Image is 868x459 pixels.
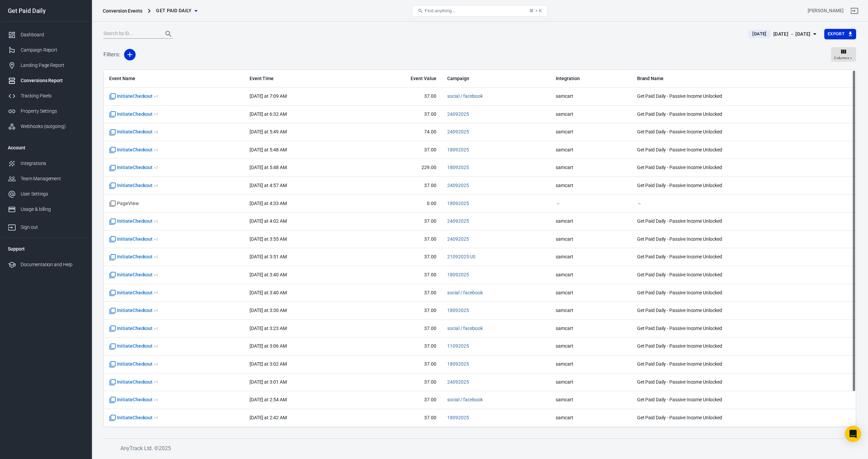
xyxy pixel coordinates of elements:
span: InitiateCheckout [109,129,158,135]
span: samcart [556,111,626,118]
sup: + 7 [154,165,158,170]
span: samcart [556,379,626,386]
a: 24092025 [447,236,469,242]
span: samcart [556,129,626,135]
span: 37.00 [362,236,436,243]
span: － [556,200,626,207]
li: Account [2,140,89,156]
span: Get Paid Daily - Passive Income Unlocked [637,254,732,260]
span: samcart [556,361,626,368]
span: 21092025 US [447,254,476,260]
span: Campaign [447,75,542,82]
div: Landing Page Report [21,62,84,69]
div: Dashboard [21,31,84,38]
span: 24092025 [447,379,469,386]
span: Get Paid Daily - Passive Income Unlocked [637,415,732,421]
a: 24092025 [447,379,469,385]
div: Webhooks (outgoing) [21,123,84,130]
span: InitiateCheckout [109,147,158,153]
div: scrollable content [104,70,856,427]
span: InitiateCheckout [109,111,158,118]
span: InitiateCheckout [109,164,158,171]
span: 11092025 [447,343,469,350]
div: Conversion Events [103,7,142,14]
span: social / facebook [447,397,483,403]
div: Documentation and Help [21,261,84,268]
a: 24092025 [447,129,469,134]
time: 2025-09-25T03:55:40+02:00 [250,236,287,242]
time: 2025-09-25T02:54:08+02:00 [250,397,287,402]
span: 37.00 [362,272,436,278]
span: 18092025 [447,361,469,368]
span: samcart [556,272,626,278]
time: 2025-09-25T04:33:22+02:00 [250,201,287,206]
span: Standard event name [109,200,139,207]
span: 0.00 [362,200,436,207]
span: Get Paid Daily - Passive Income Unlocked [637,111,732,118]
a: 24092025 [447,218,469,224]
span: samcart [556,290,626,296]
span: Find anything... [425,8,455,13]
time: 2025-09-25T03:02:35+02:00 [250,361,287,367]
span: InitiateCheckout [109,93,158,100]
time: 2025-09-25T07:09:18+02:00 [250,93,287,99]
span: 37.00 [362,182,436,189]
sup: + 1 [154,308,158,313]
span: Event Name [109,75,204,82]
span: Columns [834,55,849,61]
div: Property Settings [21,108,84,115]
time: 2025-09-25T03:51:48+02:00 [250,254,287,259]
sup: + 1 [154,94,158,99]
a: Sign out [2,217,89,235]
div: Team Management [21,175,84,182]
a: social / facebook [447,397,483,402]
time: 2025-09-25T05:49:07+02:00 [250,129,287,134]
span: InitiateCheckout [109,325,158,332]
span: Brand Name [637,75,732,82]
span: 37.00 [362,147,436,153]
div: Integrations [21,160,84,167]
time: 2025-09-25T03:06:30+02:00 [250,343,287,349]
div: Sign out [21,224,84,231]
span: 37.00 [362,290,436,296]
div: Open Intercom Messenger [845,426,861,442]
span: InitiateCheckout [109,397,158,403]
sup: + 1 [154,398,158,402]
a: Sign out [846,3,863,19]
time: 2025-09-25T03:40:25+02:00 [250,290,287,295]
button: Export [824,29,856,39]
span: Get Paid Daily - Passive Income Unlocked [637,361,732,368]
sup: + 1 [154,344,158,349]
span: 229.00 [362,164,436,171]
a: Team Management [2,171,89,186]
span: Get Paid Daily - Passive Income Unlocked [637,290,732,296]
a: Tracking Pixels [2,88,89,104]
span: Event Value [362,75,436,82]
h5: Filters: [103,44,120,66]
time: 2025-09-25T02:42:35+02:00 [250,415,287,420]
a: 18092025 [447,308,469,313]
span: samcart [556,307,626,314]
span: 24092025 [447,182,469,189]
span: samcart [556,147,626,153]
sup: + 1 [154,273,158,277]
time: 2025-09-25T04:02:07+02:00 [250,218,287,224]
span: Get Paid Daily - Passive Income Unlocked [637,218,732,225]
span: 37.00 [362,361,436,368]
sup: + 1 [154,148,158,152]
span: 74.00 [362,129,436,135]
span: InitiateCheckout [109,218,158,225]
span: InitiateCheckout [109,182,158,189]
sup: + 1 [154,290,158,295]
span: samcart [556,397,626,403]
button: Columns [831,47,856,62]
a: Conversions Report [2,73,89,88]
span: 37.00 [362,218,436,225]
span: InitiateCheckout [109,379,158,386]
span: social / facebook [447,325,483,332]
span: 24092025 [447,111,469,118]
sup: + 1 [154,362,158,367]
span: 18092025 [447,415,469,421]
sup: + 1 [154,237,158,242]
a: social / facebook [447,290,483,295]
